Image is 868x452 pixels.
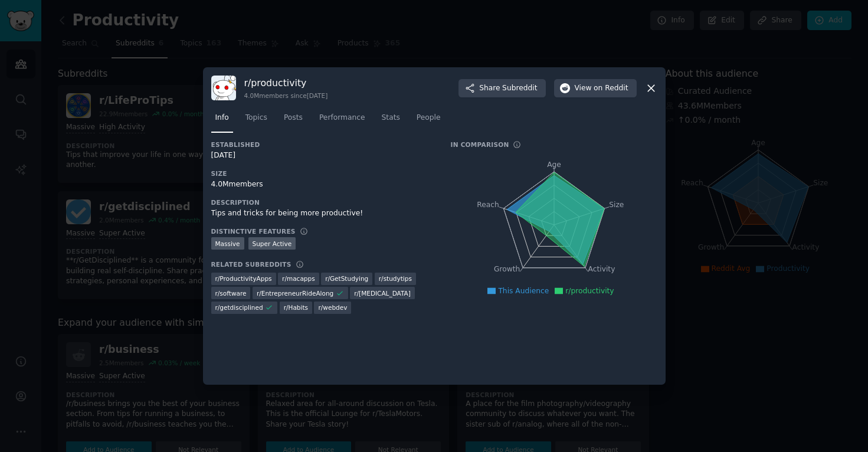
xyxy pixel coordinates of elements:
[284,303,308,312] span: r/ Habits
[588,266,615,274] tspan: Activity
[325,274,368,283] span: r/ GetStudying
[215,274,272,283] span: r/ ProductivityApps
[244,91,328,100] div: 4.0M members since [DATE]
[211,208,434,219] div: Tips and tricks for being more productive!
[211,150,434,161] div: [DATE]
[211,260,291,268] h3: Related Subreddits
[257,289,333,297] span: r/ EntrepreneurRideAlong
[245,113,267,123] span: Topics
[211,169,434,178] h3: Size
[241,109,271,133] a: Topics
[284,113,303,123] span: Posts
[211,76,236,100] img: productivity
[211,140,434,149] h3: Established
[315,109,369,133] a: Performance
[215,113,229,123] span: Info
[554,79,637,98] button: Viewon Reddit
[412,109,445,133] a: People
[248,237,296,250] div: Super Active
[379,274,412,283] span: r/ studytips
[211,198,434,207] h3: Description
[378,109,404,133] a: Stats
[282,274,315,283] span: r/ macapps
[502,83,537,94] span: Subreddit
[477,201,499,209] tspan: Reach
[451,140,509,149] h3: In Comparison
[354,289,411,297] span: r/ [MEDICAL_DATA]
[547,161,561,169] tspan: Age
[565,287,614,295] span: r/productivity
[479,83,537,94] span: Share
[318,303,347,312] span: r/ webdev
[211,227,296,235] h3: Distinctive Features
[211,237,244,250] div: Massive
[215,303,263,312] span: r/ getdisciplined
[215,289,247,297] span: r/ software
[211,109,233,133] a: Info
[382,113,400,123] span: Stats
[280,109,307,133] a: Posts
[211,179,434,190] div: 4.0M members
[244,77,328,89] h3: r/ productivity
[594,83,628,94] span: on Reddit
[609,201,624,209] tspan: Size
[575,83,628,94] span: View
[494,266,520,274] tspan: Growth
[319,113,365,123] span: Performance
[458,79,545,98] button: ShareSubreddit
[498,287,549,295] span: This Audience
[417,113,441,123] span: People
